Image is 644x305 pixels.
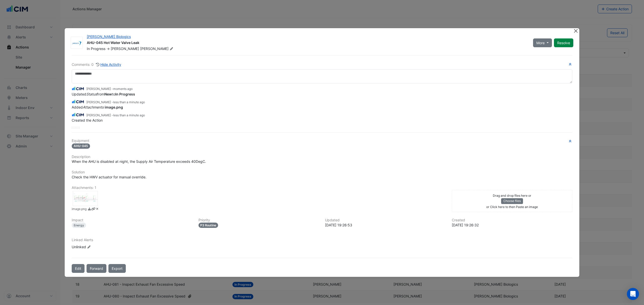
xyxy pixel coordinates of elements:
[72,139,572,143] h6: Equipment
[72,92,135,96] span: Updated from to
[72,105,123,109] span: Added
[96,62,122,67] button: Hide Activity
[72,155,572,159] h6: Description
[113,113,145,117] span: 2025-08-25 19:26:32
[87,34,131,39] a: [PERSON_NAME] Biologics
[71,40,83,45] img: JnJ Janssen
[72,223,86,228] div: Energy
[72,86,84,91] img: CIM
[113,100,145,104] span: 2025-08-25 19:26:42
[493,194,531,197] small: Drag and drop files here or
[86,92,97,96] em: Status
[72,207,87,212] small: image.png
[72,244,132,249] div: Unlinked
[72,218,192,222] h6: Impact
[72,159,206,164] span: When the AHU is disabled at night, the Supply Air Temperature exceeds 40DegC.
[72,186,572,190] h6: Attachments: 1
[501,198,523,204] button: Choose files
[104,92,112,96] strong: New
[108,264,126,273] a: Export
[105,105,123,109] strong: image.png
[573,28,578,33] button: Close
[325,222,446,228] div: [DATE] 19:26:53
[72,170,572,174] h6: Solution
[486,205,538,209] small: or Click here to then Paste an image
[88,207,91,212] a: Download
[111,46,139,51] span: [PERSON_NAME]
[72,99,84,105] img: CIM
[198,223,218,228] div: P3 Routine
[86,100,145,105] small: [PERSON_NAME] -
[72,175,146,179] span: Check the HWV actuator for manual override.
[554,38,573,47] button: Resolve
[106,46,110,51] span: ->
[72,62,122,67] div: Comments: 0
[72,112,84,118] img: CIM
[140,46,174,51] span: [PERSON_NAME]
[87,264,106,273] button: Forward
[198,218,319,222] h6: Priority
[627,288,639,300] div: Open Intercom Messenger
[72,238,572,242] h6: Linked Alerts
[533,38,552,47] button: More
[72,118,103,122] span: Created the Action
[83,105,104,109] em: Attachments
[87,40,527,46] div: AHU-045 Hot Water Valve Leak
[536,40,545,45] span: More
[113,87,133,91] span: 2025-08-25 19:26:53
[95,207,99,212] a: Delete
[73,191,98,206] div: image.png
[72,264,85,273] button: Edit
[86,87,133,91] small: [PERSON_NAME] -
[72,143,90,149] span: AHU-045
[115,92,135,96] strong: In Progress
[87,46,105,51] span: In Progress
[91,207,95,212] a: Copy link to clipboard
[87,245,91,249] fa-icon: Edit Linked Alerts
[86,113,145,118] small: [PERSON_NAME] -
[325,218,446,222] h6: Updated
[452,218,573,222] h6: Created
[452,222,573,228] div: [DATE] 19:26:32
